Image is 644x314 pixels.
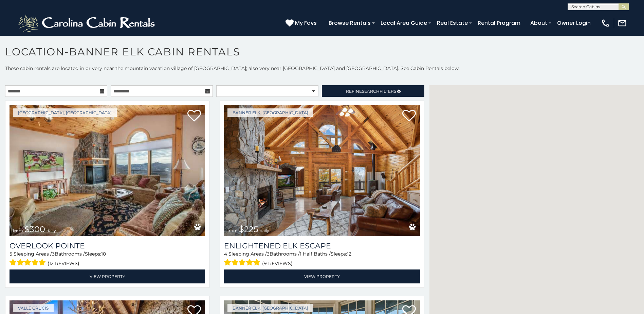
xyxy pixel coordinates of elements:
a: My Favs [286,19,318,28]
a: Overlook Pointe from $300 daily [10,105,205,236]
img: phone-regular-white.png [601,18,610,28]
span: 1 Half Baths / [300,251,331,257]
a: Valle Crucis [13,304,54,312]
a: Add to favorites [187,109,201,123]
span: (12 reviews) [48,259,79,268]
div: Sleeping Areas / Bathrooms / Sleeps: [224,250,420,268]
a: Banner Elk, [GEOGRAPHIC_DATA] [227,108,313,117]
span: 3 [52,251,55,257]
span: 10 [101,251,106,257]
a: Enlightened Elk Escape [224,241,420,250]
span: from [13,228,23,233]
span: daily [47,228,56,233]
span: Search [362,89,380,94]
span: 12 [347,251,351,257]
a: Owner Login [554,17,594,29]
a: View Property [224,269,420,283]
img: mail-regular-white.png [618,18,627,28]
span: 5 [10,251,12,257]
a: Local Area Guide [377,17,430,29]
span: $300 [24,224,45,234]
a: Rental Program [474,17,524,29]
a: [GEOGRAPHIC_DATA], [GEOGRAPHIC_DATA] [13,108,117,117]
a: Real Estate [434,17,471,29]
a: Overlook Pointe [10,241,205,250]
span: Refine Filters [346,89,396,94]
span: 3 [267,251,270,257]
span: daily [260,228,269,233]
a: About [527,17,551,29]
div: Sleeping Areas / Bathrooms / Sleeps: [10,250,205,268]
a: Enlightened Elk Escape from $225 daily [224,105,420,236]
img: Overlook Pointe [10,105,205,236]
a: Banner Elk, [GEOGRAPHIC_DATA] [227,304,313,312]
img: White-1-2.png [17,13,158,33]
a: RefineSearchFilters [322,85,424,97]
span: from [227,228,238,233]
a: View Property [10,269,205,283]
img: Enlightened Elk Escape [224,105,420,236]
span: (9 reviews) [262,259,293,268]
span: My Favs [295,19,317,27]
span: $225 [239,224,258,234]
a: Add to favorites [402,109,416,123]
span: 4 [224,251,227,257]
a: Browse Rentals [325,17,374,29]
